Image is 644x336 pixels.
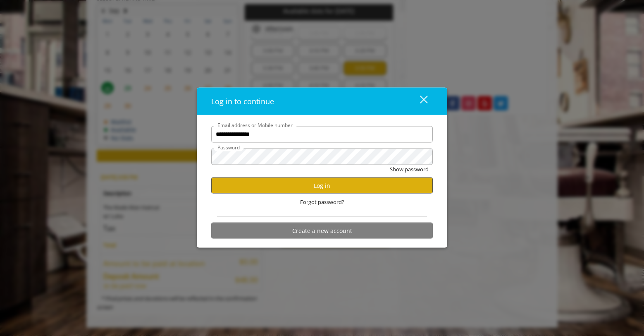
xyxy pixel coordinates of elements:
[211,126,433,142] input: Email address or Mobile number
[410,95,427,107] div: close dialog
[211,148,433,165] input: Password
[300,198,344,206] span: Forgot password?
[211,223,433,239] button: Create a new account
[213,143,244,151] label: Password
[405,93,433,110] button: close dialog
[390,165,429,173] button: Show password
[213,121,297,129] label: Email address or Mobile number
[211,96,274,106] span: Log in to continue
[211,178,433,194] button: Log in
